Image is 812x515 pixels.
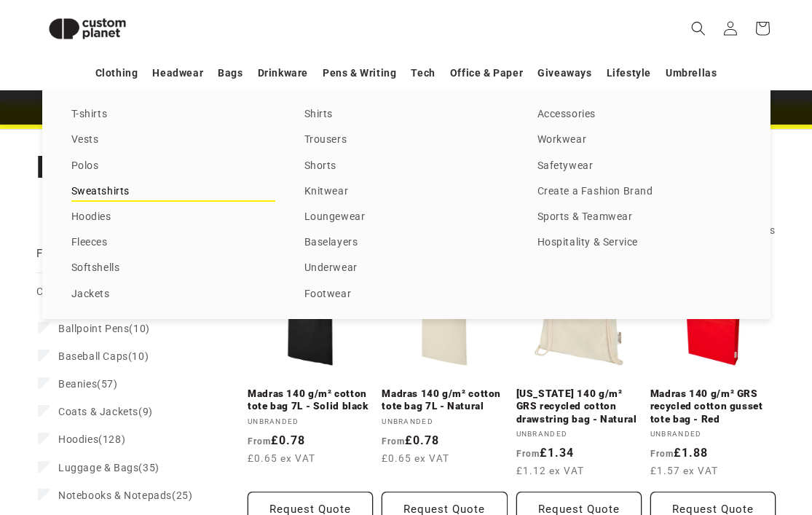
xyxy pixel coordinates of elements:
[537,208,741,227] a: Sports & Teamwear
[304,285,508,304] a: Footwear
[58,489,192,502] span: (25)
[95,60,138,86] a: Clothing
[248,388,373,413] a: Madras 140 g/m² cotton tote bag 7L - Solid black
[537,130,741,150] a: Workwear
[562,358,812,515] iframe: Chat Widget
[304,157,508,176] a: Shorts
[36,6,138,52] img: Custom Planet
[58,377,118,390] span: (57)
[450,60,523,86] a: Office & Paper
[71,130,275,150] a: Vests
[304,233,508,253] a: Baselayers
[304,208,508,227] a: Loungewear
[71,233,275,253] a: Fleeces
[71,208,275,227] a: Hoodies
[382,388,507,413] a: Madras 140 g/m² cotton tote bag 7L - Natural
[607,60,651,86] a: Lifestyle
[58,433,98,445] span: Hoodies
[304,259,508,278] a: Underwear
[71,157,275,176] a: Polos
[58,490,172,501] span: Notebooks & Notepads
[218,60,243,86] a: Bags
[682,12,714,44] summary: Search
[58,406,138,417] span: Coats & Jackets
[537,60,591,86] a: Giveaways
[516,388,642,426] a: [US_STATE] 140 g/m² GRS recycled cotton drawstring bag - Natural
[304,182,508,202] a: Knitwear
[58,405,153,418] span: (9)
[71,259,275,278] a: Softshells
[537,105,741,125] a: Accessories
[152,60,203,86] a: Headwear
[537,233,741,253] a: Hospitality & Service
[411,60,435,86] a: Tech
[58,378,97,390] span: Beanies
[58,433,125,446] span: (128)
[58,462,138,473] span: Luggage & Bags
[537,157,741,176] a: Safetywear
[304,105,508,125] a: Shirts
[58,461,159,474] span: (35)
[71,182,275,202] a: Sweatshirts
[666,60,717,86] a: Umbrellas
[58,350,128,362] span: Baseball Caps
[71,105,275,125] a: T-shirts
[71,285,275,304] a: Jackets
[304,130,508,150] a: Trousers
[58,323,129,334] span: Ballpoint Pens
[58,322,150,335] span: (10)
[258,60,308,86] a: Drinkware
[537,182,741,202] a: Create a Fashion Brand
[323,60,396,86] a: Pens & Writing
[58,350,149,363] span: (10)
